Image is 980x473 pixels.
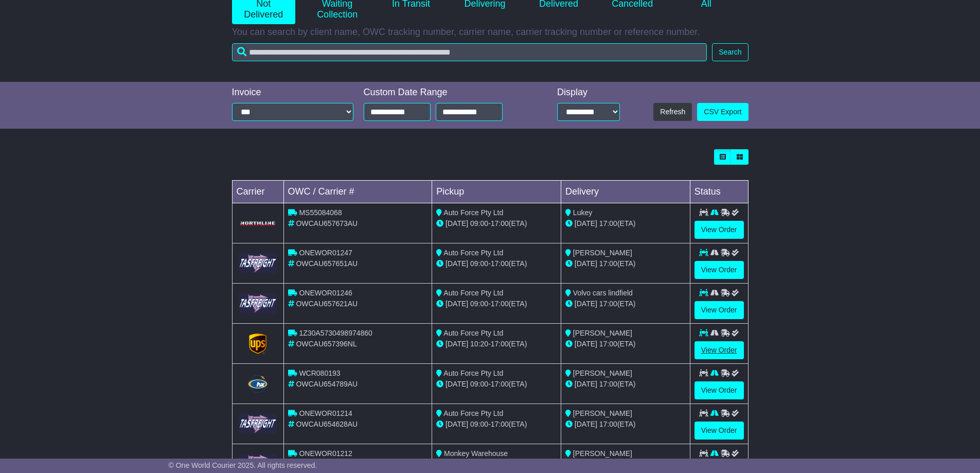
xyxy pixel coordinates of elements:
div: Invoice [232,87,353,98]
span: ONEWOR01247 [299,249,352,257]
div: (ETA) [565,339,686,349]
span: Auto Force Pty Ltd [443,409,503,417]
div: - (ETA) [436,419,557,430]
span: [DATE] [446,300,468,308]
span: MS55084068 [299,208,342,217]
a: View Order [694,381,744,399]
span: [PERSON_NAME] [573,329,632,337]
a: View Order [694,261,744,279]
span: 17:00 [491,420,509,428]
div: (ETA) [565,299,686,309]
span: 17:00 [491,259,509,268]
span: [DATE] [446,420,468,428]
span: [PERSON_NAME] [573,369,632,377]
span: Auto Force Pty Ltd [443,369,503,377]
span: 17:00 [491,219,509,227]
td: OWC / Carrier # [283,181,432,203]
span: [DATE] [446,380,468,388]
td: Status [690,181,748,203]
span: WCR080193 [299,369,340,377]
a: View Order [694,341,744,359]
span: [DATE] [575,420,597,428]
span: ONEWOR01212 [299,449,352,458]
span: [PERSON_NAME] [573,249,632,257]
span: [DATE] [446,340,468,348]
span: [DATE] [446,259,468,268]
img: GetCarrierServiceLogo [249,334,266,354]
td: Carrier [232,181,283,203]
span: [PERSON_NAME] [573,409,632,417]
span: [DATE] [446,219,468,227]
a: View Order [694,422,744,440]
span: 09:00 [470,300,488,308]
span: © One World Courier 2025. All rights reserved. [169,461,317,469]
span: OWCAU654628AU [296,420,358,428]
span: 17:00 [599,300,617,308]
span: 17:00 [599,219,617,227]
span: [DATE] [575,219,597,227]
div: - (ETA) [436,339,557,349]
span: Monkey Warehouse [444,449,508,458]
span: 09:00 [470,420,488,428]
span: Auto Force Pty Ltd [443,249,503,257]
span: 17:00 [599,259,617,268]
span: Auto Force Pty Ltd [443,208,503,217]
span: [DATE] [575,380,597,388]
button: Refresh [653,103,692,121]
p: You can search by client name, OWC tracking number, carrier name, carrier tracking number or refe... [232,27,749,38]
div: Display [557,87,620,98]
div: - (ETA) [436,218,557,229]
div: (ETA) [565,419,686,430]
div: Custom Date Range [364,87,529,98]
span: OWCAU657621AU [296,300,358,308]
span: 17:00 [599,420,617,428]
span: Volvo cars lindfield [573,289,633,297]
span: 09:00 [470,219,488,227]
span: OWCAU657673AU [296,219,358,227]
div: - (ETA) [436,379,557,390]
span: 17:00 [491,340,509,348]
span: [DATE] [575,300,597,308]
div: (ETA) [565,218,686,229]
td: Pickup [432,181,561,203]
img: GetCarrierServiceLogo [239,220,277,226]
span: 1Z30A5730498974860 [299,329,372,337]
span: Auto Force Pty Ltd [443,329,503,337]
span: 17:00 [491,380,509,388]
a: View Order [694,301,744,319]
span: Auto Force Pty Ltd [443,289,503,297]
img: Hunter_Express.png [246,374,269,394]
span: ONEWOR01214 [299,409,352,417]
span: 17:00 [599,340,617,348]
div: - (ETA) [436,299,557,309]
div: - (ETA) [436,258,557,269]
span: 17:00 [491,300,509,308]
div: (ETA) [565,258,686,269]
span: [DATE] [575,340,597,348]
span: 10:20 [470,340,488,348]
span: [PERSON_NAME] [573,449,632,458]
a: CSV Export [697,103,748,121]
span: 09:00 [470,380,488,388]
span: 17:00 [599,380,617,388]
a: View Order [694,221,744,239]
img: GetCarrierServiceLogo [239,414,277,434]
button: Search [712,43,748,61]
span: 09:00 [470,259,488,268]
span: [DATE] [575,259,597,268]
span: OWCAU657396NL [296,340,357,348]
div: (ETA) [565,379,686,390]
td: Delivery [561,181,690,203]
span: Lukey [573,208,592,217]
span: OWCAU657651AU [296,259,358,268]
span: OWCAU654789AU [296,380,358,388]
img: GetCarrierServiceLogo [239,253,277,273]
span: ONEWOR01246 [299,289,352,297]
img: GetCarrierServiceLogo [239,293,277,313]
